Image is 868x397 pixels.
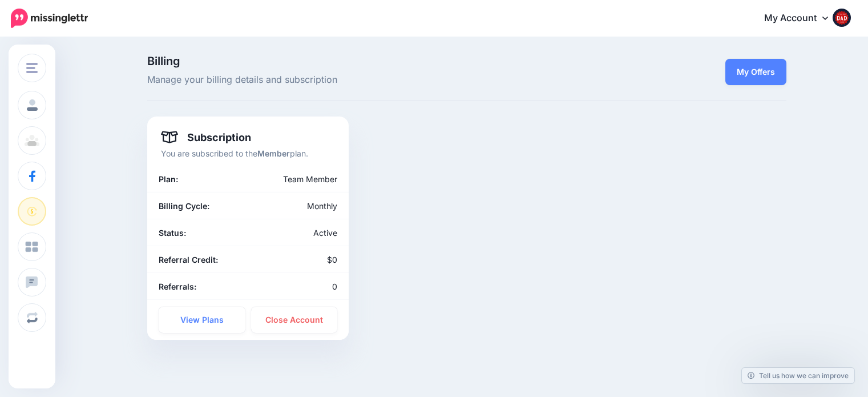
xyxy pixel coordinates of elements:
a: View Plans [159,307,245,333]
span: 0 [332,282,337,291]
img: menu.png [26,63,38,73]
b: Plan: [159,174,178,184]
span: Manage your billing details and subscription [147,73,568,87]
p: You are subscribed to the plan. [161,147,335,160]
b: Billing Cycle: [159,201,209,211]
b: Referrals: [159,282,196,291]
div: Monthly [248,199,346,212]
a: My Offers [725,59,786,85]
div: Active [248,226,346,239]
a: My Account [753,5,851,33]
b: Member [257,149,290,158]
div: $0 [248,253,346,266]
div: Team Member [215,173,346,186]
b: Referral Credit: [159,255,218,264]
a: Tell us how we can improve [742,368,854,383]
img: Missinglettr [11,9,88,28]
b: Status: [159,228,186,238]
a: Close Account [251,307,338,333]
span: Billing [147,55,568,67]
h4: Subscription [161,130,251,144]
